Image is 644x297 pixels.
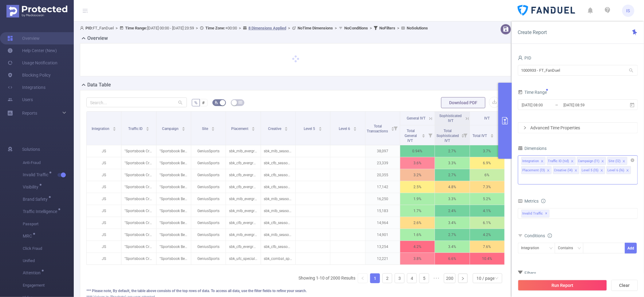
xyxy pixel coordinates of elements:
[23,242,74,255] span: Click Fraud
[521,157,546,165] li: Integration
[609,157,621,165] div: Site (l2)
[156,145,191,157] p: "Sportsbook Beta Testing" [280108]
[202,127,209,131] span: Site
[353,126,357,128] i: icon: caret-up
[432,273,441,283] li: Next 5 Pages
[496,125,504,145] i: Filter menu
[435,169,469,181] p: 2.7%
[156,217,191,229] p: "Sportsbook Beta Testing" [280108]
[23,173,50,177] span: Invalid Traffic
[226,145,260,157] p: sbk_mlb_evergreen-prospecting-banner-TTD-BAU_pa_160x600 [9720475]
[435,145,469,157] p: 2.7%
[470,181,504,193] p: 7.3%
[365,253,400,265] p: 12,221
[211,128,215,130] i: icon: caret-down
[23,271,43,275] span: Attention
[286,26,292,30] span: >
[400,205,435,217] p: 1.7%
[370,274,380,283] a: 1
[622,160,626,163] i: icon: close
[400,241,435,253] p: 4.2%
[625,243,637,253] button: Add
[365,169,400,181] p: 20,355
[114,26,120,30] span: >
[548,234,552,238] i: icon: info-circle
[444,274,455,283] a: 200
[87,145,121,157] p: JS
[121,241,156,253] p: "Sportsbook Creative Beta" [27356]
[518,123,638,133] div: icon: rightAdvanced Time Properties
[7,57,57,69] a: Usage Notification
[601,160,604,163] i: icon: close
[400,169,435,181] p: 3.2%
[87,229,121,241] p: JS
[80,26,428,30] span: FT_FanDuel [DATE] 00:00 - [DATE] 23:59 +00:00
[571,160,574,163] i: icon: close
[600,169,603,173] i: icon: close
[23,185,41,189] span: Visibility
[581,166,605,174] li: Level 5 (l5)
[484,116,490,120] span: IVT
[261,241,295,253] p: sbk_cfb_season-dynamic_300x250.zip [4627955]
[541,199,546,203] i: icon: info-circle
[370,273,380,283] li: 1
[191,169,226,181] p: GeniusSports
[261,145,295,157] p: sbk_mlb_season-dynamic_160x600.zip [4628030]
[22,107,37,119] a: Reports
[473,134,488,138] span: Total IVT
[523,157,539,165] div: Integration
[523,126,527,130] i: icon: right
[156,181,191,193] p: "Sportsbook Beta Testing" [280108]
[87,35,108,42] h2: Overview
[476,274,495,283] div: 10 / page
[400,157,435,169] p: 3.6%
[304,127,316,131] span: Level 5
[191,253,226,265] p: GeniusSports
[518,280,607,291] button: Run Report
[215,101,218,104] i: icon: bg-colors
[87,81,111,89] h2: Data Table
[470,205,504,217] p: 4.1%
[261,169,295,181] p: sbk_cfb_season-dynamic_970x250.zip [4627920]
[523,166,545,174] div: Placement (l3)
[226,205,260,217] p: sbk_mlb_evergreen-prospecting-banner-TTD-BAU_pa_300x250 [9644985]
[261,205,295,217] p: sbk_mlb_season-dynamic_300x250.zip [4628027]
[87,241,121,253] p: JS
[261,193,295,205] p: sbk_mlb_season-dynamic_300x250.zip [4628027]
[606,166,631,174] li: Level 6 (l6)
[121,205,156,217] p: "Sportsbook Creative Beta" [27356]
[521,101,571,109] input: Start date
[426,125,435,145] i: Filter menu
[87,157,121,169] p: JS
[162,127,180,131] span: Campaign
[518,146,547,151] span: Dimensions
[113,128,116,130] i: icon: caret-down
[191,145,226,157] p: GeniusSports
[626,5,630,17] span: IS
[248,26,286,30] u: 8 Dimensions Applied
[608,166,625,174] div: Level 6 (l6)
[470,169,504,181] p: 6%
[86,288,505,294] div: *** Please note, By default, the table above consists of the top rows of data. To access all data...
[298,26,333,30] b: No Time Dimensions
[113,126,116,130] div: Sort
[182,126,185,130] div: Sort
[353,128,357,130] i: icon: caret-down
[231,127,250,131] span: Placement
[339,127,351,131] span: Level 6
[22,143,40,155] span: Solutions
[156,205,191,217] p: "Sportsbook Beta Testing" [280108]
[365,217,400,229] p: 14,964
[23,197,50,201] span: Brand Safety
[470,253,504,265] p: 10.4%
[365,145,400,157] p: 38,097
[518,199,539,204] span: Metrics
[261,157,295,169] p: sbk_cfb_season-dynamic_300x600.zip [4627927]
[7,93,33,106] a: Users
[353,126,357,130] div: Sort
[191,181,226,193] p: GeniusSports
[298,273,355,283] li: Showing 1-10 of 2000 Results
[407,274,417,283] a: 4
[432,273,441,283] span: •••
[251,126,255,130] div: Sort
